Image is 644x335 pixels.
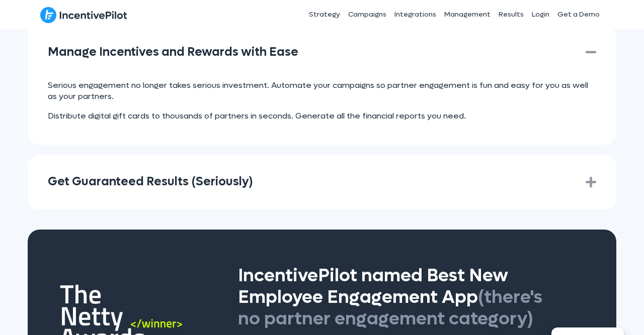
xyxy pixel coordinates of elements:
[48,45,571,60] a: Manage Incentives and Rewards with Ease
[578,175,596,189] i: Expand
[238,285,542,330] span: (there's no partner engagement category)
[48,175,571,189] a: Get Guaranteed Results (Seriously)
[495,2,528,27] a: Results
[235,2,604,27] nav: Header Menu
[553,2,604,27] a: Get a Demo
[40,7,127,24] img: IncentivePilot
[344,2,390,27] a: Campaigns
[48,80,596,102] p: Serious engagement no longer takes serious investment. Automate your campaigns so partner engagem...
[238,264,542,330] span: IncentivePilot named Best New Employee Engagement App
[305,2,344,27] a: Strategy
[528,2,553,27] a: Login
[48,110,596,122] p: Distribute digital gift cards to thousands of partners in seconds. Generate all the financial rep...
[440,2,495,27] a: Management
[390,2,440,27] a: Integrations
[578,45,596,60] i: Collapse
